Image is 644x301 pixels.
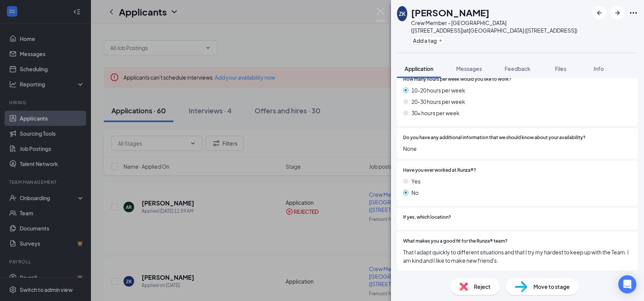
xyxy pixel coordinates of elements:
svg: ArrowRight [613,8,622,17]
span: Do you have any additional information that we should know about your availability? [403,134,586,141]
span: What makes you a good fit for the Runza® team? [403,238,508,245]
span: Feedback [505,65,530,72]
svg: Plus [438,38,443,43]
span: That I adapt quickly to different situations and that I try my hardest to keep up with the Team. ... [403,248,632,265]
span: 30+ hours per week [411,109,460,117]
span: No [411,188,419,197]
span: 10-20 hours per week [411,86,465,94]
button: PlusAdd a tag [411,36,445,44]
span: Reject [474,282,491,291]
button: ArrowRight [611,6,624,20]
span: Have you ever worked at Runza®? [403,167,476,174]
span: None [403,144,632,153]
svg: ArrowLeftNew [595,8,604,17]
span: How many hours per week would you like to work? [403,76,511,83]
div: ZK [399,10,405,17]
div: Crew Member - [GEOGRAPHIC_DATA] ([STREET_ADDRESS]) at [GEOGRAPHIC_DATA] ([STREET_ADDRESS]) [411,19,589,34]
h1: [PERSON_NAME] [411,6,489,19]
span: Info [594,65,604,72]
span: If yes, which location? [403,214,451,221]
span: 20-30 hours per week [411,97,465,106]
div: Open Intercom Messenger [618,275,636,293]
button: ArrowLeftNew [592,6,606,20]
span: Move to stage [533,282,570,291]
span: Application [405,65,433,72]
span: Files [555,65,566,72]
span: Messages [456,65,482,72]
span: Yes [411,177,420,185]
svg: Ellipses [629,8,638,17]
